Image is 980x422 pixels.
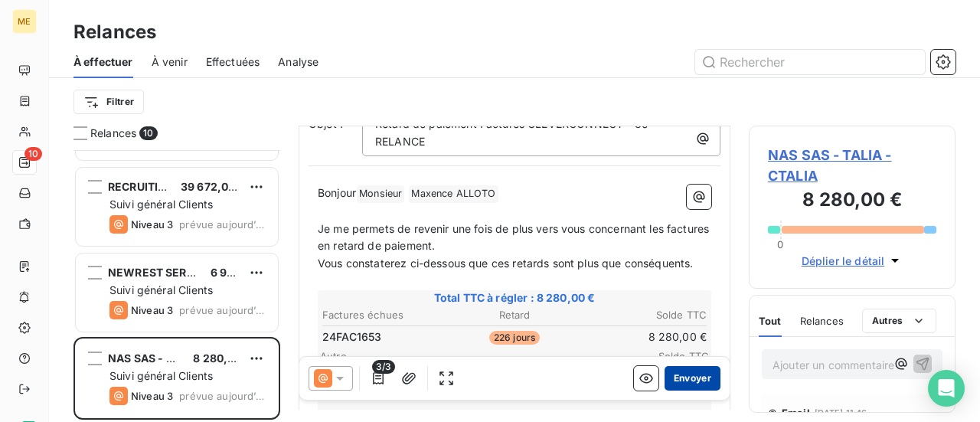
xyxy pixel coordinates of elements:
span: 0 [777,238,783,250]
span: Autre [320,350,617,362]
span: Effectuées [206,54,260,70]
span: 8 280,00 € [193,352,252,365]
span: Niveau 3 [131,304,173,316]
span: Maxence ALLOTO [409,185,498,203]
span: RECRUITICS [108,180,173,193]
span: NAS SAS - TALIA - CTALIA [768,145,936,186]
h3: 8 280,00 € [768,186,936,217]
span: Relances [800,315,844,327]
span: 24FAC1653 [322,329,381,345]
span: Tout [759,315,782,327]
h3: Relances [73,18,156,46]
th: Retard [451,307,579,323]
span: Je me permets de revenir une fois de plus vers vous concernant les factures en retard de paiement. [318,222,712,253]
span: Suivi général Clients [109,283,213,296]
span: NAS SAS - TALIA [108,352,197,365]
span: 226 jours [489,331,540,345]
span: 10 [139,126,157,140]
th: Solde TTC [580,307,707,323]
span: Suivi général Clients [109,198,213,211]
div: ME [12,9,37,34]
span: À effectuer [73,54,133,70]
span: Total TTC à régler : 8 280,00 € [320,290,709,306]
button: Envoyer [665,366,720,391]
span: [DATE] 11:46 [815,408,867,417]
span: Bonjour [318,186,356,199]
span: Déplier le détail [802,253,885,269]
input: Rechercher [695,50,925,74]
span: Suivi général Clients [109,369,213,382]
span: Vous constaterez ci-dessous que ces retards sont plus que conséquents. [318,257,694,270]
span: prévue aujourd’hui [179,218,266,231]
span: NEWREST SERVICES SUPPORTS [108,266,280,279]
span: 10 [24,147,42,161]
button: Autres [862,309,936,333]
span: Email [782,407,810,419]
span: Niveau 3 [131,218,173,231]
span: Monsieur [357,185,404,203]
span: prévue aujourd’hui [179,304,266,316]
span: Relances [90,126,136,141]
span: Solde TTC [617,350,709,362]
div: grid [73,150,280,422]
span: Retard de paiement Factures CLEVERCONNECT - 3e RELANCE [375,117,651,148]
button: Déplier le détail [797,252,908,270]
span: 3/3 [372,360,395,374]
span: À venir [152,54,188,70]
button: Filtrer [73,90,144,114]
th: Factures échues [322,307,449,323]
div: Open Intercom Messenger [928,370,965,407]
span: Analyse [278,54,318,70]
td: 8 280,00 € [580,329,707,345]
span: Niveau 3 [131,390,173,402]
span: 39 672,00 € [181,180,246,193]
span: prévue aujourd’hui [179,390,266,402]
span: 6 984,00 € [211,266,269,279]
